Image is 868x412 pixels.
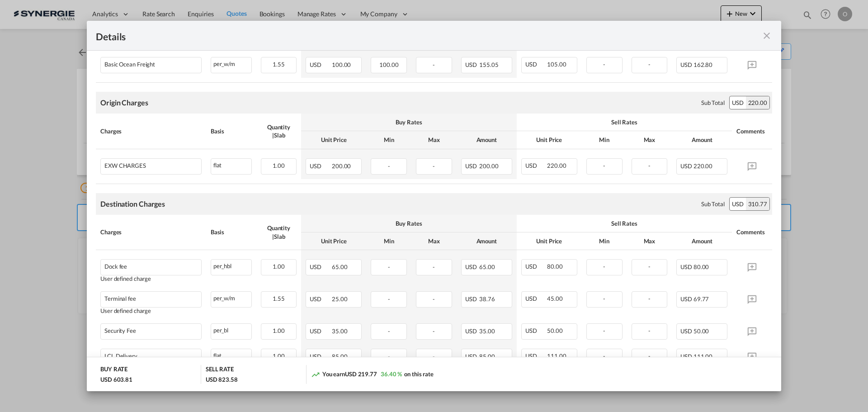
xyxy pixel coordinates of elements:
div: BUY RATE [100,365,127,375]
span: USD [525,352,546,360]
div: Dock fee [104,263,127,270]
span: USD [465,162,478,170]
div: Origin Charges [100,98,148,108]
span: - [433,353,435,360]
div: Buy Rates [306,219,512,227]
div: LCL Delivery [104,353,137,360]
span: - [648,61,651,68]
div: Details [96,30,704,41]
th: Comments [732,114,772,149]
span: - [648,327,651,334]
span: USD [310,162,330,170]
span: USD [310,263,330,270]
div: Buy Rates [306,118,512,126]
span: 25.00 [332,295,348,303]
span: 105.00 [547,61,566,68]
span: USD [465,263,478,270]
span: 1.00 [273,352,285,360]
span: USD [310,61,330,68]
span: - [388,295,390,303]
span: - [388,327,390,335]
span: - [648,263,651,270]
span: USD [680,295,692,303]
div: User defined charge [100,308,202,314]
div: Quantity | Slab [261,123,297,139]
div: Quantity | Slab [261,224,297,240]
span: 85.00 [332,353,348,360]
div: Terminal fee [104,295,136,302]
th: Min [582,232,627,250]
div: EXW CHARGES [104,162,146,169]
span: 35.00 [332,327,348,335]
th: Unit Price [301,131,366,149]
div: Sell Rates [521,118,727,126]
div: Charges [100,228,202,236]
span: USD [525,162,546,169]
div: Sub Total [701,99,725,107]
div: Security Fee [104,327,136,334]
span: USD 219.77 [345,370,377,378]
th: Amount [672,131,732,149]
span: 1.00 [273,162,285,169]
span: 220.00 [547,162,566,169]
span: 50.00 [693,327,709,335]
span: 1.00 [273,327,285,334]
div: Sell Rates [521,219,727,227]
span: 162.80 [693,61,712,68]
span: 80.00 [693,263,709,270]
div: per_hbl [211,260,251,271]
div: Basis [211,228,252,236]
th: Max [627,131,672,149]
th: Min [366,131,411,149]
span: 35.00 [479,327,495,335]
th: Unit Price [517,232,582,250]
span: - [388,162,390,170]
th: Unit Price [517,131,582,149]
div: flat [211,349,251,360]
div: per_bl [211,324,251,335]
div: Basis [211,127,252,135]
span: 65.00 [479,263,495,270]
span: 65.00 [332,263,348,270]
span: 45.00 [547,295,563,302]
md-icon: icon-close fg-AAA8AD m-0 cursor [761,30,772,41]
md-dialog: Port of Loading ... [87,21,781,392]
span: - [648,162,651,169]
span: USD [465,61,478,68]
span: 220.00 [693,162,712,170]
span: 80.00 [547,263,563,270]
span: - [433,61,435,68]
span: - [603,61,605,68]
th: Amount [672,232,732,250]
div: USD 823.58 [206,375,238,384]
div: USD [730,198,746,210]
span: 200.00 [332,162,351,170]
span: - [603,263,605,270]
span: 100.00 [332,61,351,68]
th: Amount [457,232,517,250]
span: USD [680,353,692,360]
th: Max [411,131,457,149]
th: Max [411,232,457,250]
span: USD [310,295,330,303]
span: USD [310,327,330,335]
th: Min [366,232,411,250]
span: - [603,327,605,334]
div: USD 603.81 [100,375,132,384]
span: USD [680,327,692,335]
span: - [603,162,605,169]
span: - [433,295,435,303]
span: USD [680,162,692,170]
span: 1.00 [273,263,285,270]
div: USD [730,96,746,109]
span: 85.00 [479,353,495,360]
th: Unit Price [301,232,366,250]
div: Charges [100,127,202,135]
span: - [648,352,651,360]
span: - [648,295,651,302]
div: You earn on this rate [311,370,434,379]
th: Comments [732,215,772,250]
span: - [603,295,605,302]
th: Min [582,131,627,149]
div: Destination Charges [100,199,165,209]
